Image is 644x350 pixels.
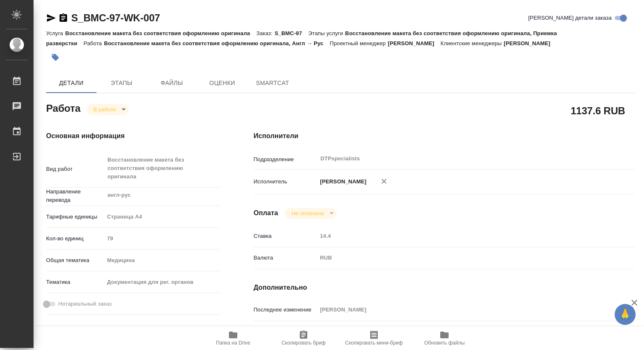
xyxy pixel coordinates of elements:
p: [PERSON_NAME] [388,40,441,46]
button: Папка на Drive [198,327,268,350]
p: Тарифные единицы [46,213,104,221]
button: Не оплачена [289,210,326,217]
div: Медицина [104,253,220,268]
p: Восстановление макета без соответствия оформлению оригинала [65,30,256,36]
p: Тематика [46,278,104,286]
p: Подразделение [254,155,317,164]
button: Скопировать ссылку [58,13,68,23]
p: Работа [83,40,104,46]
h4: Исполнители [254,131,635,141]
span: Файлы [152,78,192,88]
p: Направление перевода [46,188,104,204]
span: Скопировать бриф [281,340,325,346]
h2: Работа [46,100,80,115]
button: Обновить файлы [409,327,480,350]
div: В работе [87,104,129,115]
span: Обновить файлы [424,340,465,346]
div: Документация для рег. органов [104,275,220,289]
span: 🙏 [618,306,632,323]
p: Этапы услуги [308,30,345,36]
p: Вид работ [46,165,104,173]
p: Ставка [254,232,317,240]
button: Добавить тэг [46,48,65,67]
button: 🙏 [615,304,636,325]
h4: Оплата [254,208,278,218]
span: SmartCat [252,78,293,88]
span: Оценки [202,78,242,88]
div: Страница А4 [104,210,220,224]
p: Клиентские менеджеры [441,40,504,46]
h4: Дополнительно [254,283,635,293]
p: Последнее изменение [254,306,317,314]
div: В работе [285,208,336,219]
p: Восстановление макета без соответствия оформлению оригинала, Англ → Рус [104,40,330,46]
button: Скопировать ссылку для ЯМессенджера [46,13,56,23]
p: Кол-во единиц [46,234,104,243]
p: Заказ: [256,30,274,36]
a: S_BMC-97-WK-007 [71,12,160,23]
p: Исполнитель [254,178,317,186]
h4: Основная информация [46,131,220,141]
h2: 1137.6 RUB [571,103,625,118]
p: Услуга [46,30,65,36]
p: [PERSON_NAME] [317,178,366,186]
button: В работе [91,106,119,113]
p: Валюта [254,254,317,262]
p: S_BMC-97 [275,30,308,36]
span: Этапы [101,78,142,88]
span: [PERSON_NAME] детали заказа [528,14,612,22]
span: Детали [51,78,91,88]
span: Папка на Drive [216,340,250,346]
p: [PERSON_NAME] [504,40,557,46]
input: Пустое поле [104,232,220,244]
span: Скопировать мини-бриф [345,340,402,346]
div: RUB [317,251,603,265]
button: Удалить исполнителя [375,172,393,190]
input: Пустое поле [317,304,603,316]
button: Скопировать мини-бриф [339,327,409,350]
input: Пустое поле [317,230,603,242]
p: Общая тематика [46,256,104,265]
p: Проектный менеджер [330,40,387,46]
button: Скопировать бриф [268,327,339,350]
span: Нотариальный заказ [58,300,112,308]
